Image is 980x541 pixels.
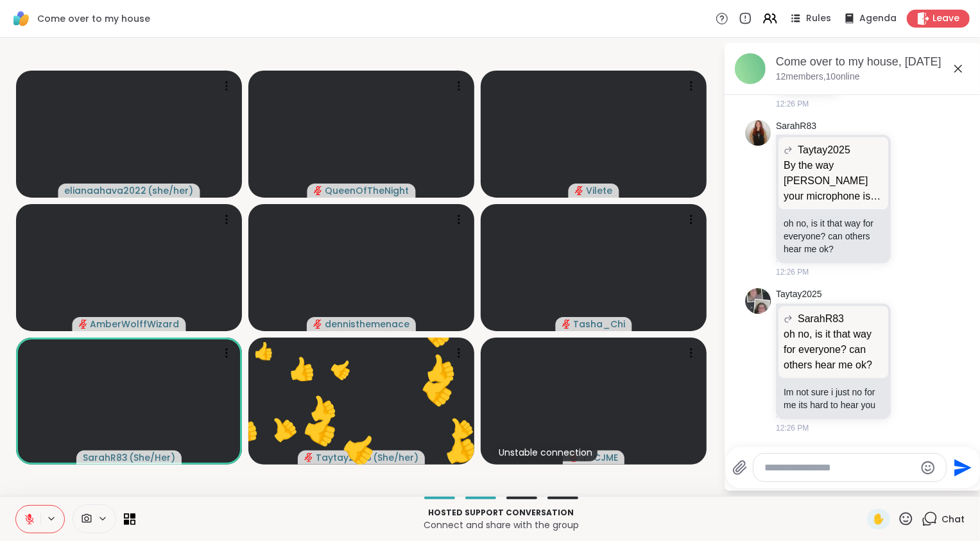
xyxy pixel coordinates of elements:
span: 12:26 PM [776,98,809,110]
a: Taytay2025 [776,288,822,301]
img: ShareWell Logomark [10,8,32,30]
span: SarahR83 [798,311,844,327]
img: https://sharewell-space-live.sfo3.digitaloceanspaces.com/user-generated/455f6490-58f0-40b2-a8cb-0... [745,288,771,314]
a: SarahR83 [776,120,816,133]
span: elianaahava2022 [65,184,147,197]
span: Chat [941,513,965,526]
span: Taytay2025 [316,451,372,464]
button: 👍 [323,409,400,486]
span: audio-muted [79,320,88,329]
span: 12:26 PM [776,266,809,278]
span: audio-muted [575,186,584,195]
button: 👍 [276,343,328,395]
p: 12 members, 10 online [776,71,860,83]
p: oh no, is it that way for everyone? can others hear me ok? [784,327,883,373]
span: SarahR83 [83,451,128,464]
p: Hosted support conversation [143,507,859,519]
div: Come over to my house, [DATE] [776,54,971,70]
span: Taytay2025 [798,142,850,158]
span: Vilete [587,184,613,197]
button: Send [947,453,976,482]
p: Connect and share with the group [143,519,859,531]
span: ✋ [872,511,885,527]
span: Tasha_Chi [574,318,626,331]
span: Agenda [859,12,897,25]
span: ( She/her ) [373,451,418,464]
p: oh no, is it that way for everyone? can others hear me ok? [784,217,883,255]
button: 👍 [430,399,490,458]
p: Im not sure i just no for me its hard to hear you [784,386,883,411]
p: By the way [PERSON_NAME] your microphone is very muffled like its broken [784,158,883,204]
div: 👍 [254,339,274,364]
span: ( she/her ) [148,184,194,197]
span: audio-muted [562,320,571,329]
span: Rules [806,12,831,25]
button: 👍 [251,397,314,460]
button: 👍 [317,344,366,393]
span: AmberWolffWizard [90,318,180,331]
span: audio-muted [304,453,313,462]
span: Come over to my house [37,12,150,25]
button: Emoji picker [920,460,936,476]
span: audio-muted [314,186,323,195]
img: https://sharewell-space-live.sfo3.digitaloceanspaces.com/user-generated/ad949235-6f32-41e6-8b9f-9... [745,120,771,146]
span: ( She/Her ) [129,451,175,464]
div: Unstable connection [494,443,597,461]
span: QueenOfTheNight [325,184,409,197]
button: 👍 [402,350,479,427]
span: dennisthemenace [325,318,409,331]
span: audio-muted [313,320,322,329]
button: 👍 [284,391,359,466]
textarea: Type your message [765,461,915,474]
span: Leave [933,12,959,25]
span: 12:26 PM [776,422,809,434]
img: Come over to my house, Sep 07 [735,53,766,84]
span: CJME [594,451,618,464]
